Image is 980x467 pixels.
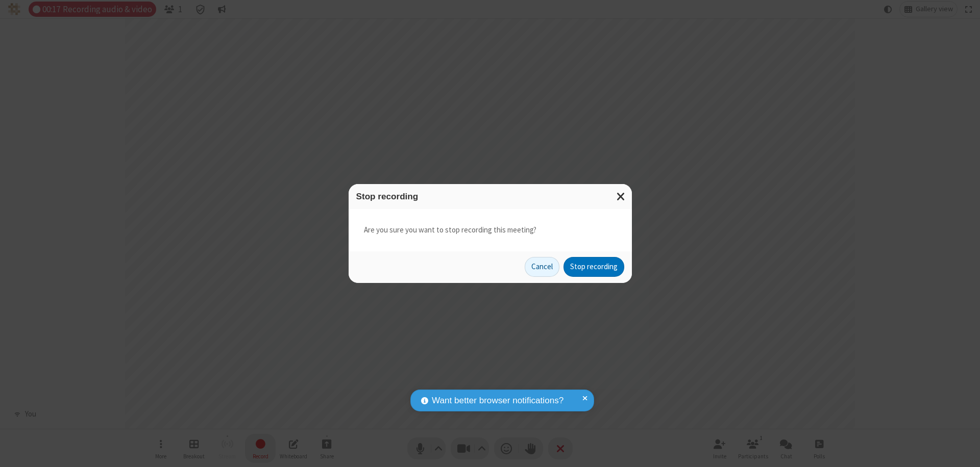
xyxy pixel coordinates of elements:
div: Are you sure you want to stop recording this meeting? [349,209,632,251]
h3: Stop recording [356,192,624,201]
button: Stop recording [563,257,624,277]
span: Want better browser notifications? [432,394,563,407]
button: Close modal [610,184,632,209]
button: Cancel [525,257,559,277]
